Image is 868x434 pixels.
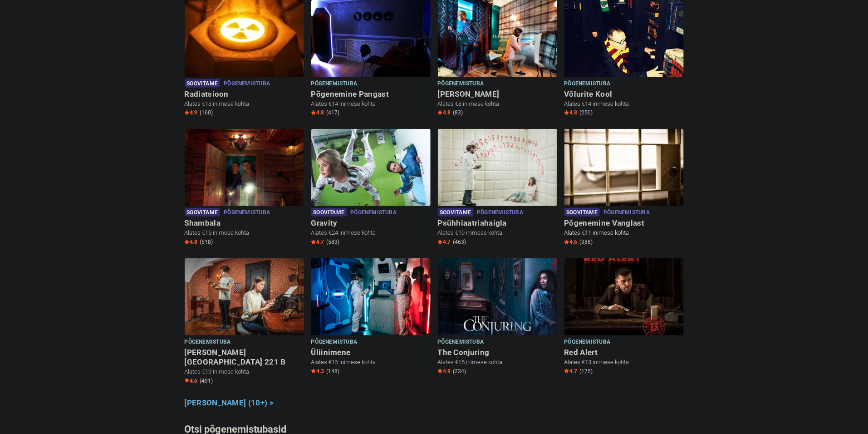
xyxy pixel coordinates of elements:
[311,348,431,357] h6: Üliinimene
[185,348,304,367] h6: [PERSON_NAME][GEOGRAPHIC_DATA] 221 B
[580,368,593,375] span: (175)
[185,238,198,246] span: 4.8
[224,79,270,89] span: Põgenemistuba
[477,208,523,218] span: Põgenemistuba
[311,110,316,115] img: Star
[200,377,213,385] span: (491)
[311,79,358,89] span: Põgenemistuba
[603,208,650,218] span: Põgenemistuba
[564,337,611,347] span: Põgenemistuba
[185,258,304,335] img: Baker Street 221 B
[185,110,189,115] img: Star
[564,258,684,335] img: Red Alert
[185,89,304,99] h6: Radiatsioon
[327,238,340,246] span: (583)
[311,240,316,244] img: Star
[185,337,231,347] span: Põgenemistuba
[580,109,593,116] span: (250)
[564,109,578,116] span: 4.8
[311,129,431,247] a: Gravity Soovitame Põgenemistuba Gravity Alates €24 inimese kohta Star4.7 (583)
[311,208,347,217] span: Soovitame
[438,258,557,335] img: The Conjuring
[438,129,557,247] a: Psühhiaatriahaigla Soovitame Põgenemistuba Psühhiaatriahaigla Alates €19 inimese kohta Star4.7 (463)
[311,258,431,377] a: Üliinimene Põgenemistuba Üliinimene Alates €15 inimese kohta Star4.3 (148)
[453,238,466,246] span: (463)
[564,240,569,244] img: Star
[580,238,593,246] span: (388)
[564,358,684,366] p: Alates €13 inimese kohta
[185,397,274,409] a: [PERSON_NAME] (10+) >
[185,368,304,376] p: Alates €19 inimese kohta
[453,368,466,375] span: (234)
[564,229,684,237] p: Alates €11 inimese kohta
[185,229,304,237] p: Alates €15 inimese kohta
[185,218,304,228] h6: Shambala
[327,109,340,116] span: (417)
[438,238,451,246] span: 4.7
[438,109,451,116] span: 4.8
[200,109,213,116] span: (160)
[438,100,557,108] p: Alates €8 inimese kohta
[311,238,324,246] span: 4.7
[438,368,451,375] span: 4.9
[185,129,304,247] a: Shambala Soovitame Põgenemistuba Shambala Alates €15 inimese kohta Star4.8 (618)
[185,377,198,385] span: 4.6
[224,208,270,218] span: Põgenemistuba
[185,240,189,244] img: Star
[311,368,324,375] span: 4.3
[311,229,431,237] p: Alates €24 inimese kohta
[185,79,221,88] span: Soovitame
[438,240,442,244] img: Star
[327,368,340,375] span: (148)
[438,110,442,115] img: Star
[311,358,431,366] p: Alates €15 inimese kohta
[438,208,474,217] span: Soovitame
[564,258,684,377] a: Red Alert Põgenemistuba Red Alert Alates €13 inimese kohta Star4.7 (175)
[200,238,213,246] span: (618)
[185,378,189,383] img: Star
[311,337,358,347] span: Põgenemistuba
[564,100,684,108] p: Alates €14 inimese kohta
[564,89,684,99] h6: Võlurite Kool
[564,129,684,247] a: Põgenemine Vanglast Soovitame Põgenemistuba Põgenemine Vanglast Alates €11 inimese kohta Star4.6 ...
[453,109,463,116] span: (83)
[438,337,484,347] span: Põgenemistuba
[438,258,557,377] a: The Conjuring Põgenemistuba The Conjuring Alates €15 inimese kohta Star4.9 (234)
[311,89,431,99] h6: Põgenemine Pangast
[311,129,431,206] img: Gravity
[185,109,198,116] span: 4.9
[564,238,578,246] span: 4.6
[438,369,442,373] img: Star
[564,368,578,375] span: 4.7
[564,208,600,217] span: Soovitame
[438,89,557,99] h6: [PERSON_NAME]
[350,208,397,218] span: Põgenemistuba
[185,100,304,108] p: Alates €13 inimese kohta
[564,129,684,206] img: Põgenemine Vanglast
[564,348,684,357] h6: Red Alert
[311,109,324,116] span: 4.8
[311,218,431,228] h6: Gravity
[564,369,569,373] img: Star
[185,129,304,206] img: Shambala
[564,110,569,115] img: Star
[438,348,557,357] h6: The Conjuring
[438,218,557,228] h6: Psühhiaatriahaigla
[311,258,431,335] img: Üliinimene
[438,358,557,366] p: Alates €15 inimese kohta
[311,369,316,373] img: Star
[438,79,484,89] span: Põgenemistuba
[438,229,557,237] p: Alates €19 inimese kohta
[438,129,557,206] img: Psühhiaatriahaigla
[185,208,221,217] span: Soovitame
[564,79,611,89] span: Põgenemistuba
[564,218,684,228] h6: Põgenemine Vanglast
[185,258,304,386] a: Baker Street 221 B Põgenemistuba [PERSON_NAME][GEOGRAPHIC_DATA] 221 B Alates €19 inimese kohta St...
[311,100,431,108] p: Alates €14 inimese kohta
